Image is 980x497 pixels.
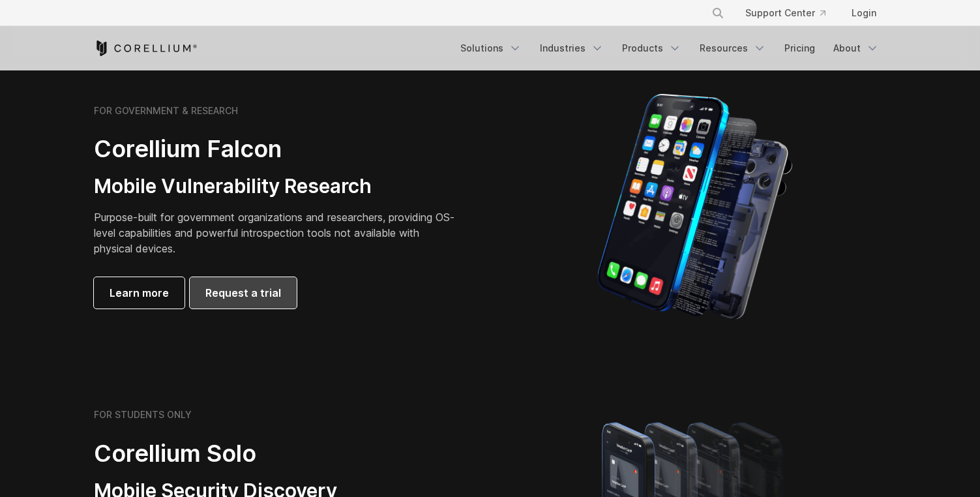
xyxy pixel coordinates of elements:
a: Resources [692,37,774,60]
a: Products [614,37,689,60]
h2: Corellium Falcon [94,134,459,164]
a: Support Center [735,1,836,25]
p: Purpose-built for government organizations and researchers, providing OS-level capabilities and p... [94,209,459,256]
h2: Corellium Solo [94,439,459,468]
span: Request a trial [205,285,281,301]
div: Navigation Menu [696,1,887,25]
span: Learn more [110,285,169,301]
a: Learn more [94,277,185,309]
h3: Mobile Vulnerability Research [94,174,459,199]
h6: FOR GOVERNMENT & RESEARCH [94,105,238,117]
a: Request a trial [190,277,297,309]
a: Solutions [453,37,529,60]
div: Navigation Menu [453,37,887,60]
img: iPhone model separated into the mechanics used to build the physical device. [597,93,793,321]
a: Corellium Home [94,40,198,56]
a: Login [841,1,887,25]
a: Pricing [777,37,823,60]
button: Search [706,1,730,25]
a: About [825,37,887,60]
a: Industries [532,37,612,60]
h6: FOR STUDENTS ONLY [94,409,192,421]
